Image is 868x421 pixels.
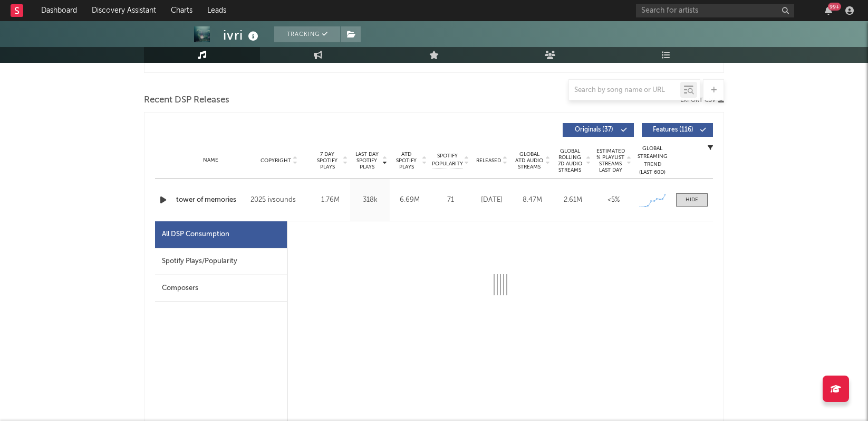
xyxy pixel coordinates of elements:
[353,195,387,205] div: 318k
[563,123,634,137] button: Originals(37)
[825,6,832,15] button: 99+
[392,195,427,205] div: 6.69M
[250,194,308,207] div: 2025 ivsounds
[155,248,287,275] div: Spotify Plays/Popularity
[313,151,341,170] span: 7 Day Spotify Plays
[261,157,291,164] span: Copyright
[515,151,544,170] span: Global ATD Audio Streams
[155,221,287,248] div: All DSP Consumption
[555,195,591,205] div: 2.61M
[476,157,501,164] span: Released
[596,195,631,205] div: <5%
[636,145,668,176] div: Global Streaming Trend (Last 60D)
[313,195,348,205] div: 1.76M
[680,97,724,104] button: Export CSV
[649,127,697,133] span: Features ( 116 )
[432,195,469,205] div: 71
[274,26,340,42] button: Tracking
[392,151,420,170] span: ATD Spotify Plays
[636,4,794,17] input: Search for artists
[176,156,245,164] div: Name
[176,195,245,205] a: tower of memories
[515,195,550,205] div: 8.47M
[555,148,584,173] span: Global Rolling 7D Audio Streams
[596,148,625,173] span: Estimated % Playlist Streams Last Day
[223,26,261,44] div: ivri
[162,228,229,241] div: All DSP Consumption
[144,94,229,107] span: Recent DSP Releases
[353,151,381,170] span: Last Day Spotify Plays
[474,195,509,205] div: [DATE]
[155,275,287,302] div: Composers
[642,123,713,137] button: Features(116)
[432,152,463,168] span: Spotify Popularity
[828,3,841,11] div: 99 +
[570,127,618,133] span: Originals ( 37 )
[569,86,680,95] input: Search by song name or URL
